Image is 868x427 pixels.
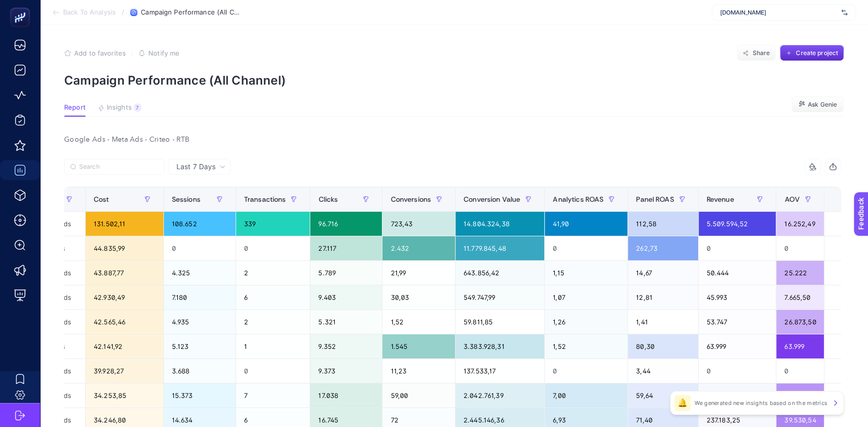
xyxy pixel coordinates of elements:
[628,310,698,334] div: 1,41
[141,9,241,17] span: Campaign Performance (All Channel)
[628,261,698,285] div: 14,67
[64,49,126,57] button: Add to favorites
[456,212,544,236] div: 14.804.324,38
[628,212,698,236] div: 112,58
[776,310,824,334] div: 26.873,50
[808,101,837,109] span: Ask Genie
[545,261,627,285] div: 1,15
[164,310,236,334] div: 4.935
[776,212,824,236] div: 16.252,49
[628,359,698,383] div: 3,44
[107,104,132,112] span: Insights
[164,236,236,260] div: 0
[236,236,310,260] div: 0
[456,383,544,407] div: 2.042.761,39
[236,383,310,407] div: 7
[310,212,382,236] div: 96.716
[236,359,310,383] div: 0
[545,212,627,236] div: 41,90
[720,9,837,17] span: [DOMAIN_NAME]
[134,104,141,112] div: 7
[841,8,847,18] img: svg%3e
[832,195,840,217] div: 12 items selected
[545,285,627,309] div: 1,07
[382,212,455,236] div: 723,43
[636,195,674,203] span: Panel ROAS
[236,285,310,309] div: 6
[164,261,236,285] div: 4.325
[310,261,382,285] div: 5.789
[382,285,455,309] div: 30,03
[456,285,544,309] div: 549.747,99
[64,104,86,112] span: Report
[776,285,824,309] div: 7.665,50
[628,236,698,260] div: 262,73
[382,310,455,334] div: 1,52
[122,8,124,16] span: /
[776,334,824,358] div: 63.999
[699,334,776,358] div: 63.999
[86,285,163,309] div: 42.930,49
[699,359,776,383] div: 0
[628,285,698,309] div: 12,81
[236,212,310,236] div: 339
[776,236,824,260] div: 0
[176,162,215,172] span: Last 7 Days
[164,334,236,358] div: 5.123
[236,310,310,334] div: 2
[63,9,116,17] span: Back To Analysis
[382,334,455,358] div: 1.545
[699,285,776,309] div: 45.993
[310,383,382,407] div: 17.038
[86,310,163,334] div: 42.565,46
[699,261,776,285] div: 50.444
[56,133,849,147] div: Google Ads - Meta Ads - Criteo - RTB
[382,261,455,285] div: 21,99
[776,359,824,383] div: 0
[86,212,163,236] div: 131.502,11
[834,195,853,203] div: +
[456,359,544,383] div: 137.533,17
[545,334,627,358] div: 1,52
[776,383,824,407] div: 34.261,41
[74,49,126,57] span: Add to favorites
[172,195,200,203] span: Sessions
[164,212,236,236] div: 108.652
[86,383,163,407] div: 34.253,85
[6,3,38,11] span: Feedback
[148,49,179,57] span: Notify me
[310,334,382,358] div: 9.352
[784,195,799,203] span: AOV
[675,395,691,411] div: 🔔
[699,236,776,260] div: 0
[699,310,776,334] div: 53.747
[382,383,455,407] div: 59,00
[456,334,544,358] div: 3.383.928,31
[737,45,776,61] button: Share
[382,359,455,383] div: 11,23
[628,334,698,358] div: 80,30
[310,236,382,260] div: 27.117
[791,97,844,113] button: Ask Genie
[456,236,544,260] div: 11.779.845,48
[456,261,544,285] div: 643.856,42
[753,49,770,57] span: Share
[164,359,236,383] div: 3.688
[699,212,776,236] div: 5.509.594,52
[464,195,520,203] span: Conversion Value
[94,195,109,203] span: Cost
[310,359,382,383] div: 9.373
[310,310,382,334] div: 5.321
[164,383,236,407] div: 15.373
[86,236,163,260] div: 44.835,99
[318,195,338,203] span: Clicks
[390,195,431,203] span: Conversions
[628,383,698,407] div: 59,64
[776,261,824,285] div: 25.222
[707,195,734,203] span: Revenue
[164,285,236,309] div: 7.180
[236,334,310,358] div: 1
[64,73,844,88] p: Campaign Performance (All Channel)
[86,334,163,358] div: 42.141,92
[796,49,838,57] span: Create project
